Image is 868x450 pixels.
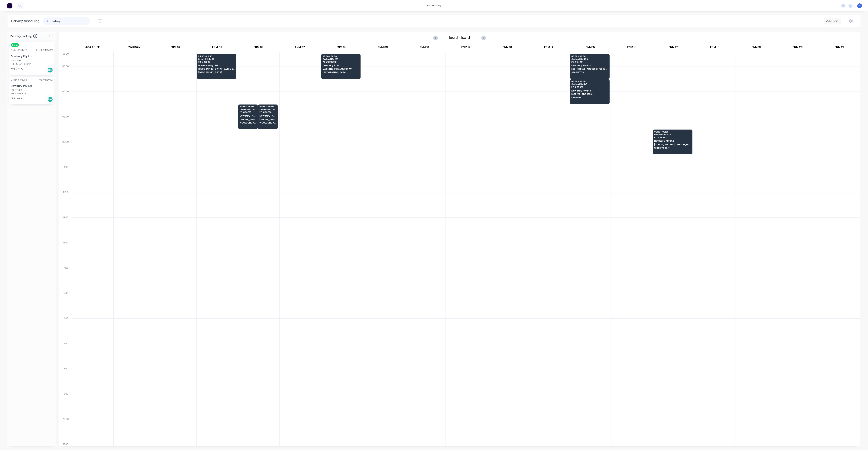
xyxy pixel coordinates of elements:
div: FNM 06 [238,44,279,52]
div: FNM 19 [736,44,777,52]
span: 298-[STREET_ADDRESS][PERSON_NAME] (VISY) [571,68,608,70]
div: Del [47,67,53,73]
div: 13:00 [59,240,72,266]
div: Dowbury Pty Ltd [11,84,53,88]
div: FNM 21 [818,44,860,52]
div: productivity [425,3,443,8]
span: Dowbury Pty Ltd [654,140,691,142]
div: 10:00 [59,165,72,190]
span: 08:30 - 09:30 [654,131,691,133]
span: WOODY POINT [654,147,691,149]
div: FNM 20 [777,44,818,52]
span: 06:30 - 07:30 [571,80,608,82]
div: Del [47,97,53,102]
span: Order # 193256 [259,108,276,111]
span: Order # 194441 [571,83,608,85]
input: Search for orders [51,17,90,25]
span: Dowbury Pty Ltd [571,89,608,92]
div: 11:00 [59,190,72,215]
div: PO #93651 [11,59,22,62]
span: PO # 97385 [571,86,608,88]
div: Vehicle [826,19,837,23]
span: Order # 194402 [198,58,235,60]
div: FNM 16 [611,44,652,52]
div: 06:00 [59,64,72,89]
span: [STREET_ADDRESS][PERSON_NAME] [654,143,691,146]
div: FNM 07 [279,44,321,52]
span: STAPYLTON [571,71,608,73]
div: 18:00 [59,366,72,392]
div: 12:00 [59,215,72,240]
span: Dowbury Pty Ltd [239,114,256,117]
span: PO # 94462 [654,136,691,139]
div: FNM 10 [404,44,445,52]
div: FNM 03 [196,44,238,52]
div: FNM 15 [570,44,611,52]
div: FNM 12 [445,44,487,52]
span: PO # 93796 [259,111,276,113]
img: Factory [7,3,12,8]
div: 01:24 PM [DATE] [36,49,53,52]
div: YERRONGPILLY [11,92,53,95]
div: 08:00 [59,114,72,140]
span: Delivery backlog [10,34,32,38]
div: Dowbury Pty Ltd [11,54,53,58]
div: FNM 14 [528,44,569,52]
div: 16:00 [59,316,72,341]
button: Vehicle [824,18,841,24]
div: FNM 17 [653,44,694,52]
span: PO # 93797 [239,111,256,113]
span: Order # 194406 [571,58,608,60]
div: [GEOGRAPHIC_DATA] [11,62,53,66]
span: Order # 194404 [654,133,691,136]
div: 2nd Run [113,44,155,52]
span: Dowbury Pty Ltd [259,114,276,117]
span: 05:30 - 06:30 [322,55,359,57]
span: PO # 94461 [571,61,608,63]
div: FNM 02 [155,44,196,52]
span: [STREET_ADDRESS] (TRI) [239,118,256,121]
span: Dowbury Pty Ltd [571,64,608,67]
div: ACA Truck [72,44,113,52]
div: FNM 18 [694,44,735,52]
span: Req. [DATE] [11,96,23,100]
div: Order # 193284 [11,78,27,82]
span: WOOLOONGABBA [239,122,256,124]
span: 05:30 - 06:30 [571,55,608,57]
span: 07:30 - 08:30 [239,105,256,108]
span: Req. [DATE] [11,67,23,70]
span: [STREET_ADDRESS] [571,93,608,95]
span: 05:30 - 06:30 [198,55,235,57]
span: 07:30 - 08:30 [259,105,276,108]
div: FNM 09 [362,44,403,52]
span: F1 [858,4,861,7]
div: 14:00 [59,266,72,291]
span: 6 am [11,43,19,47]
div: 09:00 [59,140,72,165]
span: Ormeau [571,96,608,99]
div: 19:00 [59,392,72,417]
span: [GEOGRAPHIC_DATA] [198,71,235,73]
span: Dowbury Pty Ltd [322,64,359,67]
span: MATER HOSPITAL MERCY AV [322,68,359,70]
span: PO # 96508 [198,61,235,63]
span: Dowbury Pty Ltd [198,64,235,67]
div: 21:00 [59,442,72,447]
span: PO # 93650 B [322,61,359,63]
span: [GEOGRAPHIC_DATA] (GATE 5 UHF 12) [GEOGRAPHIC_DATA] [198,68,235,70]
div: 05:30 [59,52,72,64]
span: WOOLOONGABBA [259,122,276,124]
div: 20:00 [59,417,72,442]
span: Order # 193281 [239,108,256,111]
span: Order # 194267 [322,58,359,60]
div: Delivery scheduling [8,15,43,27]
div: 11:08 AM [DATE] [36,78,53,82]
span: [STREET_ADDRESS] (TRI) [259,118,276,121]
div: FNM 08 [321,44,362,52]
div: 15:00 [59,291,72,316]
span: [GEOGRAPHIC_DATA] [322,71,359,73]
div: 07:00 [59,89,72,114]
div: PO #93800 [11,88,22,92]
div: FNM 13 [487,44,528,52]
span: 2 [33,34,37,38]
